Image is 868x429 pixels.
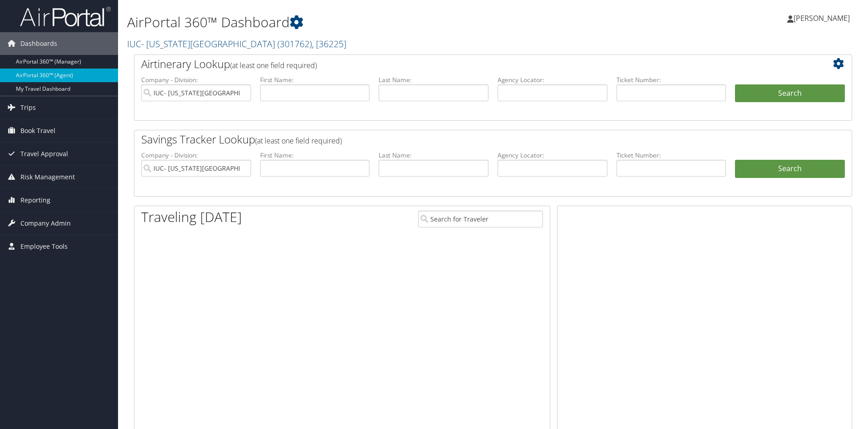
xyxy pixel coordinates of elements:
[379,75,488,84] label: Last Name:
[418,211,543,227] input: Search for Traveler
[141,56,785,72] h2: Airtinerary Lookup
[141,75,251,84] label: Company - Division:
[616,151,726,160] label: Ticket Number:
[498,151,607,160] label: Agency Locator:
[255,136,342,146] span: (at least one field required)
[141,151,251,160] label: Company - Division:
[127,13,615,32] h1: AirPortal 360™ Dashboard
[20,119,55,142] span: Book Travel
[20,235,68,258] span: Employee Tools
[127,38,346,50] a: IUC- [US_STATE][GEOGRAPHIC_DATA]
[260,75,370,84] label: First Name:
[20,6,111,27] img: airportal-logo.png
[260,151,370,160] label: First Name:
[616,75,726,84] label: Ticket Number:
[787,5,859,32] a: [PERSON_NAME]
[230,60,317,70] span: (at least one field required)
[20,96,36,119] span: Trips
[379,151,488,160] label: Last Name:
[20,32,57,55] span: Dashboards
[735,160,845,178] a: Search
[20,166,75,188] span: Risk Management
[20,189,50,212] span: Reporting
[141,207,242,227] h1: Traveling [DATE]
[141,160,251,177] input: search accounts
[20,212,71,235] span: Company Admin
[735,84,845,103] button: Search
[794,13,850,23] span: [PERSON_NAME]
[312,38,346,50] span: , [ 36225 ]
[277,38,312,50] span: ( 301762 )
[141,132,785,147] h2: Savings Tracker Lookup
[498,75,607,84] label: Agency Locator:
[20,143,68,165] span: Travel Approval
